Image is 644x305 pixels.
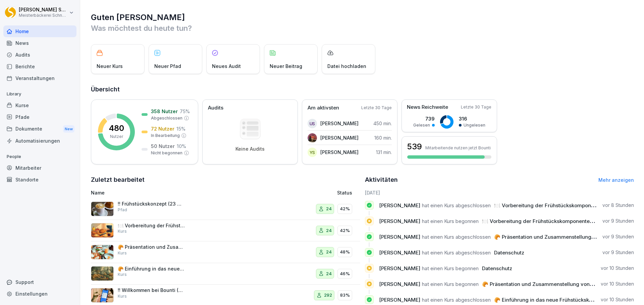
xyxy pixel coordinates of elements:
[482,218,620,224] span: 🍽️ Vorbereitung der Frühstückskomponenten am Vortag
[379,234,420,240] span: [PERSON_NAME]
[598,177,634,183] a: Mehr anzeigen
[151,150,182,156] p: Nicht begonnen
[91,85,634,94] h2: Übersicht
[91,202,114,216] img: zo7l6l53g2bwreev80elz8nf.png
[3,111,76,123] a: Pfade
[3,25,76,37] div: Home
[308,133,317,143] img: br47agzvbvfyfdx7msxq45fa.png
[63,125,74,133] div: New
[602,218,634,224] p: vor 9 Stunden
[326,206,332,212] p: 24
[118,228,127,234] p: Kurs
[91,263,360,285] a: 🥐 Einführung in das neue FrühstückskonzeptKurs2446%
[19,7,68,13] p: [PERSON_NAME] Schneckenburger
[320,134,359,141] p: [PERSON_NAME]
[340,271,350,277] p: 46%
[602,202,634,209] p: vor 8 Stunden
[3,174,76,185] a: Standorte
[379,218,420,224] span: [PERSON_NAME]
[459,115,485,122] p: 316
[327,63,366,70] p: Datei hochladen
[118,266,185,272] p: 🥐 Einführung in das neue Frühstückskonzept
[601,265,634,272] p: vor 10 Stunden
[91,241,360,263] a: 🥐 Präsentation und Zusammenstellung von FrühstückenKurs2448%
[413,122,430,128] p: Gelesen
[425,145,491,150] p: Mitarbeitende nutzen jetzt Bounti
[422,249,491,256] span: hat einen Kurs abgeschlossen
[3,99,76,111] a: Kurse
[3,123,76,135] a: DokumenteNew
[379,249,420,256] span: [PERSON_NAME]
[461,104,491,110] p: Letzte 30 Tage
[324,292,332,299] p: 292
[482,265,512,272] span: Datenschutz
[91,223,114,238] img: istrl2f5dh89luqdazvnu2w4.png
[208,104,223,112] p: Audits
[270,63,302,70] p: Neuer Beitrag
[3,288,76,300] a: Einstellungen
[601,281,634,287] p: vor 10 Stunden
[340,227,350,234] p: 42%
[407,141,422,152] h3: 539
[3,37,76,49] a: News
[118,244,185,250] p: 🥐 Präsentation und Zusammenstellung von Frühstücken
[118,287,185,293] p: !! Willkommen bei Bounti (9 Minuten)
[3,151,76,162] p: People
[177,143,186,150] p: 10 %
[379,281,420,287] span: [PERSON_NAME]
[110,134,123,140] p: Nutzer
[379,202,420,209] span: [PERSON_NAME]
[91,189,260,196] p: Name
[118,223,185,229] p: 🍽️ Vorbereitung der Frühstückskomponenten am Vortag
[3,135,76,147] a: Automatisierungen
[365,189,634,196] h6: [DATE]
[494,234,633,240] span: 🥐 Präsentation und Zusammenstellung von Frühstücken
[308,148,317,157] div: YS
[212,63,241,70] p: Neues Audit
[308,104,339,112] p: Am aktivsten
[3,276,76,288] div: Support
[118,272,127,278] p: Kurs
[422,297,491,303] span: hat einen Kurs abgeschlossen
[3,61,76,72] div: Berichte
[340,249,350,255] p: 48%
[91,266,114,281] img: wr9iexfe9rtz8gn9otnyfhnm.png
[379,265,420,272] span: [PERSON_NAME]
[376,149,392,156] p: 131 min.
[422,218,479,224] span: hat einen Kurs begonnen
[494,202,632,209] span: 🍽️ Vorbereitung der Frühstückskomponenten am Vortag
[180,108,190,115] p: 75 %
[422,281,479,287] span: hat einen Kurs begonnen
[326,227,332,234] p: 24
[602,249,634,256] p: vor 9 Stunden
[91,220,360,242] a: 🍽️ Vorbereitung der Frühstückskomponenten am VortagKurs2442%
[407,103,448,111] p: News Reichweite
[365,175,398,184] h2: Aktivitäten
[337,189,352,196] p: Status
[422,234,491,240] span: hat einen Kurs abgeschlossen
[340,206,350,212] p: 42%
[151,133,180,139] p: In Bearbeitung
[494,249,524,256] span: Datenschutz
[109,124,124,132] p: 480
[91,198,360,220] a: !! Frühstückskonzept (23 Minuten)Pfad2442%
[340,292,350,299] p: 83%
[326,271,332,277] p: 24
[91,23,634,33] p: Was möchtest du heute tun?
[91,175,360,184] h2: Zuletzt bearbeitet
[235,146,265,152] p: Keine Audits
[464,122,485,128] p: Ungelesen
[326,249,332,255] p: 24
[482,281,621,287] span: 🥐 Präsentation und Zusammenstellung von Frühstücken
[97,63,123,70] p: Neuer Kurs
[373,120,392,127] p: 450 min.
[422,202,491,209] span: hat einen Kurs abgeschlossen
[19,13,68,18] p: Meisterbäckerei Schneckenburger
[3,72,76,84] a: Veranstaltungen
[361,105,392,111] p: Letzte 30 Tage
[320,149,359,156] p: [PERSON_NAME]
